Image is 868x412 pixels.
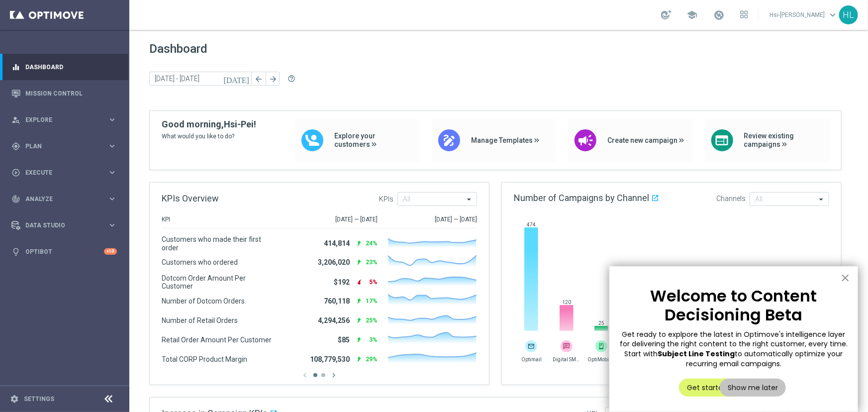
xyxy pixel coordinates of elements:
span: Plan [25,143,107,149]
i: settings [10,395,19,404]
i: play_circle_outline [11,168,20,177]
i: keyboard_arrow_right [107,141,117,151]
i: keyboard_arrow_right [107,168,117,177]
a: Dashboard [25,54,117,80]
i: keyboard_arrow_right [107,220,117,230]
div: Optibot [11,238,117,265]
i: lightbulb [11,247,20,256]
i: equalizer [11,63,20,72]
span: Execute [25,170,107,176]
span: Explore [25,117,107,123]
div: Mission Control [11,80,117,106]
i: person_search [11,115,20,124]
span: Data Studio [25,222,107,228]
p: Welcome to Content Decisioning Beta [620,287,848,325]
i: track_changes [11,195,20,204]
div: Data Studio [11,221,107,230]
i: keyboard_arrow_right [107,194,117,204]
button: Close [841,270,850,286]
a: Hsi-[PERSON_NAME] [769,7,839,22]
span: school [686,9,697,20]
button: Get started [679,379,735,397]
div: Analyze [11,195,107,204]
button: Show me later [720,379,786,397]
a: Settings [24,396,54,402]
div: Explore [11,115,107,124]
span: Get ready to explpore the latest in Optimove's intelligence layer for delivering the right conten... [620,329,850,359]
div: +10 [104,248,117,255]
span: keyboard_arrow_down [827,9,838,20]
span: to automatically optimize your recurring email campaigns. [686,349,845,369]
i: keyboard_arrow_right [107,115,117,124]
a: Mission Control [25,80,117,106]
div: Dashboard [11,54,117,80]
a: Optibot [25,238,104,265]
div: HL [839,5,858,24]
div: Execute [11,168,107,177]
span: Analyze [25,196,107,202]
strong: Subject Line Testing [658,349,735,359]
div: Plan [11,142,107,151]
i: gps_fixed [11,142,20,151]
